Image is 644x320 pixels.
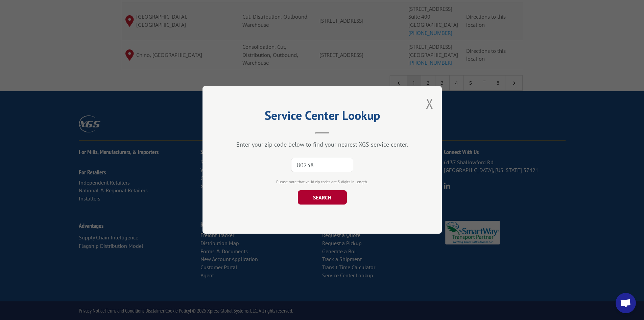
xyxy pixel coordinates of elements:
div: Please note that valid zip codes are 5 digits in length. [236,179,408,185]
button: Close modal [426,94,433,112]
input: Zip [291,158,353,172]
button: SEARCH [297,191,347,205]
div: Enter your zip code below to find your nearest XGS service center. [236,141,408,149]
h2: Service Center Lookup [236,111,408,124]
div: Open chat [616,293,636,313]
